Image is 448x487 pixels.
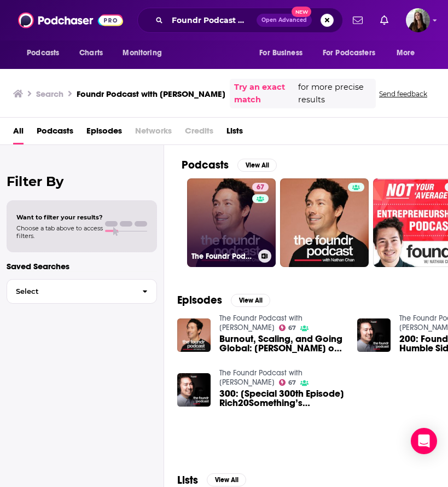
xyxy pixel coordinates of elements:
h2: Filter By [7,173,157,189]
button: View All [231,294,270,307]
span: For Podcasters [323,45,375,61]
h3: The Foundr Podcast with [PERSON_NAME] [191,252,254,261]
span: More [397,45,415,61]
h2: Lists [177,473,198,487]
a: The Foundr Podcast with Nathan Chan [219,314,302,332]
img: User Profile [406,8,430,32]
span: Select [7,288,133,295]
a: 300: [Special 300th Episode] Rich20Something’s Daniel DiPiazza And Foundr’s Nathan Chan Dive Deep... [219,389,344,408]
h3: Foundr Podcast with [PERSON_NAME] [77,89,225,99]
span: 67 [257,182,264,193]
span: Networks [135,122,172,144]
button: Open AdvancedNew [257,14,312,27]
a: PodcastsView All [182,158,277,172]
a: The Foundr Podcast with Nathan Chan [219,368,302,387]
div: Search podcasts, credits, & more... [137,8,343,33]
span: Burnout, Scaling, and Going Global: [PERSON_NAME] on Foundr's 10-Year Anniversary [219,334,344,353]
div: Open Intercom Messenger [411,428,437,454]
a: Charts [72,43,109,63]
span: Monitoring [123,45,161,61]
img: 200: Foundr’s Story: How a Humble Side Project Became a Global Brand, with CEO Nathan Chan [Speci... [357,318,391,352]
a: Lists [226,122,243,144]
a: Show notifications dropdown [348,11,367,30]
span: Podcasts [27,45,59,61]
span: 67 [288,380,296,385]
button: Show profile menu [406,8,430,32]
span: Open Advanced [261,18,307,23]
span: New [292,7,311,17]
img: Burnout, Scaling, and Going Global: Nathan Chan on Foundr's 10-Year Anniversary [177,318,211,352]
button: open menu [19,43,73,63]
h2: Podcasts [182,158,229,172]
a: Episodes [86,122,122,144]
button: open menu [389,43,429,63]
button: Select [7,279,157,304]
a: 67 [279,324,296,331]
a: ListsView All [177,473,246,487]
span: Charts [79,45,103,61]
span: for more precise results [298,81,371,106]
span: Credits [185,122,213,144]
img: Podchaser - Follow, Share and Rate Podcasts [18,10,123,31]
button: open menu [316,43,391,63]
button: View All [207,473,246,486]
a: Burnout, Scaling, and Going Global: Nathan Chan on Foundr's 10-Year Anniversary [219,334,344,353]
input: Search podcasts, credits, & more... [167,11,257,29]
a: All [13,122,24,144]
button: View All [237,159,277,172]
span: 300: [Special 300th Episode] Rich20Something’s [PERSON_NAME] And Foundr’s [PERSON_NAME] Dive Deep... [219,389,344,408]
a: EpisodesView All [177,293,270,307]
h2: Episodes [177,293,222,307]
img: 300: [Special 300th Episode] Rich20Something’s Daniel DiPiazza And Foundr’s Nathan Chan Dive Deep... [177,373,211,407]
span: For Business [259,45,302,61]
a: Show notifications dropdown [376,11,393,30]
span: Logged in as bnmartinn [406,8,430,32]
a: 67The Foundr Podcast with [PERSON_NAME] [187,178,276,267]
span: 67 [288,326,296,331]
a: 67 [279,379,296,386]
span: Want to filter your results? [16,213,103,221]
a: 67 [252,183,269,192]
a: Podcasts [37,122,73,144]
span: Choose a tab above to access filters. [16,224,103,240]
button: Send feedback [376,89,430,98]
a: Try an exact match [234,81,296,106]
button: open menu [252,43,316,63]
p: Saved Searches [7,261,157,271]
button: open menu [115,43,176,63]
h3: Search [36,89,63,99]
